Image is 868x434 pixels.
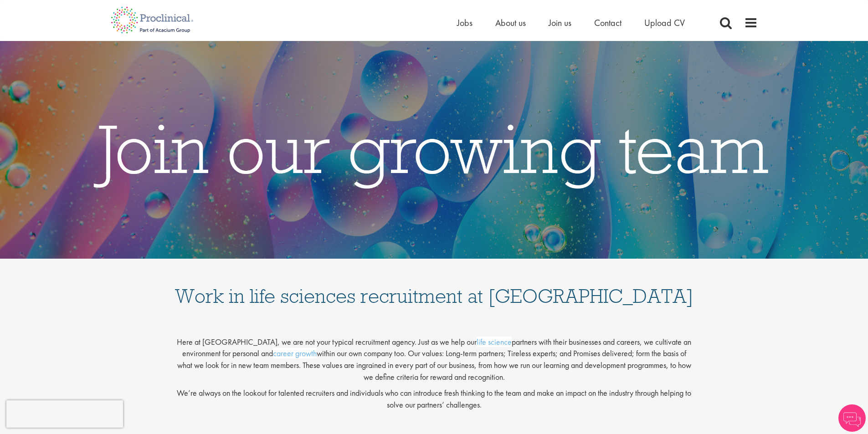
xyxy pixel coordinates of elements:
[175,387,694,410] p: We’re always on the lookout for talented recruiters and individuals who can introduce fresh think...
[838,404,866,432] img: Chatbot
[594,17,621,29] a: Contact
[175,329,694,383] p: Here at [GEOGRAPHIC_DATA], we are not your typical recruitment agency. Just as we help our partne...
[175,268,694,306] h1: Work in life sciences recruitment at [GEOGRAPHIC_DATA]
[549,17,571,29] a: Join us
[644,17,685,29] a: Upload CV
[477,337,512,347] a: life science
[6,400,123,428] iframe: reCAPTCHA
[273,348,317,358] a: career growth
[457,17,473,29] a: Jobs
[495,17,526,29] a: About us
